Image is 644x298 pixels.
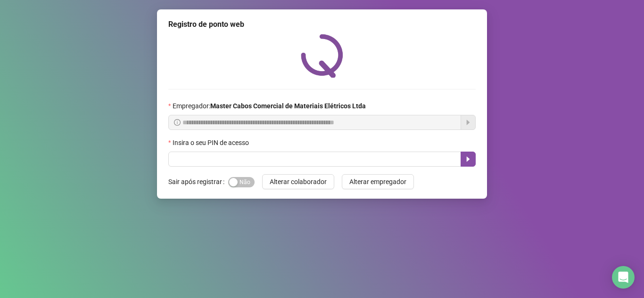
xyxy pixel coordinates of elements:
[168,137,255,148] label: Insira o seu PIN de acesso
[210,102,366,110] strong: Master Cabos Comercial de Materiais Elétricos Ltda
[349,177,406,187] span: Alterar empregador
[173,101,366,111] span: Empregador :
[270,177,327,187] span: Alterar colaborador
[168,19,476,30] div: Registro de ponto web
[301,34,343,78] img: QRPoint
[168,174,228,189] label: Sair após registrar
[464,155,472,163] span: caret-right
[342,174,414,189] button: Alterar empregador
[262,174,334,189] button: Alterar colaborador
[612,266,635,289] div: Open Intercom Messenger
[174,119,181,126] span: info-circle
